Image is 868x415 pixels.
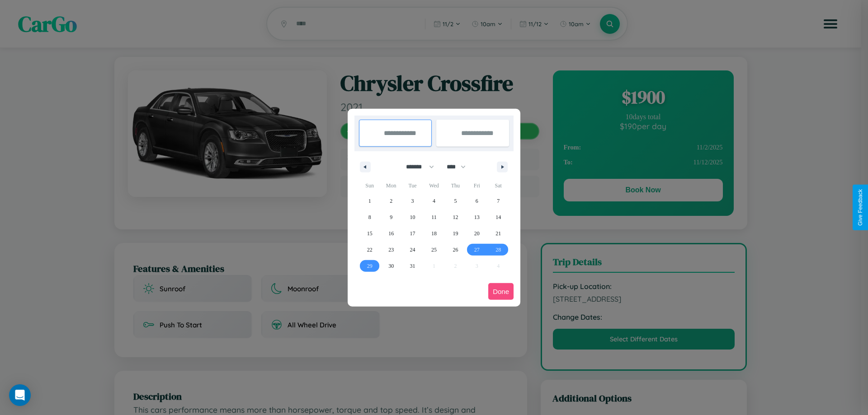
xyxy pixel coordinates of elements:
button: 15 [359,225,380,242]
span: 16 [388,225,394,242]
button: 10 [402,209,423,225]
span: 14 [495,209,501,225]
button: 9 [380,209,401,225]
button: 22 [359,242,380,258]
button: 1 [359,193,380,209]
span: 6 [476,193,478,209]
span: 31 [410,258,415,274]
button: 21 [488,225,509,242]
span: 21 [495,225,501,242]
button: 31 [402,258,423,274]
button: 12 [445,209,466,225]
button: 11 [423,209,444,225]
span: 29 [367,258,373,274]
span: 10 [410,209,415,225]
span: 15 [367,225,373,242]
button: 27 [466,242,487,258]
span: 9 [390,209,392,225]
span: 24 [410,242,415,258]
button: 24 [402,242,423,258]
span: 3 [411,193,414,209]
span: 30 [388,258,394,274]
button: 17 [402,225,423,242]
span: 18 [431,225,437,242]
span: 17 [410,225,415,242]
span: 12 [453,209,458,225]
span: 19 [453,225,458,242]
button: 28 [488,242,509,258]
button: 8 [359,209,380,225]
button: 14 [488,209,509,225]
span: 23 [388,242,394,258]
button: 3 [402,193,423,209]
button: 6 [466,193,487,209]
button: 4 [423,193,444,209]
span: 11 [431,209,437,225]
button: 7 [488,193,509,209]
button: 20 [466,225,487,242]
button: Done [488,283,514,300]
span: Sun [359,178,380,193]
span: 28 [495,242,501,258]
button: 18 [423,225,444,242]
button: 13 [466,209,487,225]
span: 7 [497,193,500,209]
span: 27 [474,242,480,258]
span: 5 [454,193,457,209]
button: 19 [445,225,466,242]
button: 2 [380,193,401,209]
span: 26 [453,242,458,258]
span: 22 [367,242,373,258]
button: 5 [445,193,466,209]
div: Open Intercom Messenger [9,384,31,406]
span: Sat [488,178,509,193]
span: 8 [368,209,371,225]
span: Wed [423,178,444,193]
button: 30 [380,258,401,274]
button: 25 [423,242,444,258]
button: 23 [380,242,401,258]
span: 4 [433,193,435,209]
span: Tue [402,178,423,193]
span: 25 [431,242,437,258]
span: Thu [445,178,466,193]
div: Give Feedback [857,189,863,226]
button: 29 [359,258,380,274]
button: 26 [445,242,466,258]
span: 20 [474,225,480,242]
span: 1 [368,193,371,209]
span: 2 [390,193,392,209]
span: 13 [474,209,480,225]
span: Fri [466,178,487,193]
span: Mon [380,178,401,193]
button: 16 [380,225,401,242]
